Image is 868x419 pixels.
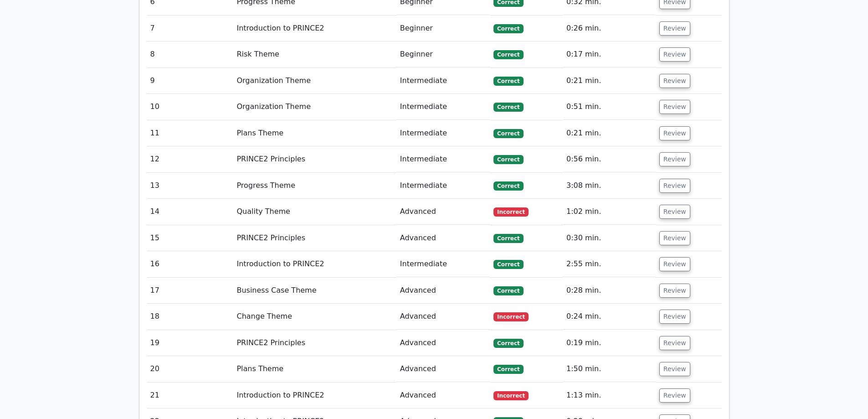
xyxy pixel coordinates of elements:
td: Advanced [396,304,490,330]
span: Correct [493,50,523,59]
td: 1:02 min. [563,199,656,225]
span: Correct [493,77,523,86]
td: 7 [147,16,233,41]
td: 13 [147,173,233,199]
td: Quality Theme [233,199,396,225]
span: Correct [493,365,523,374]
button: Review [659,362,690,376]
span: Correct [493,24,523,33]
button: Review [659,231,690,245]
span: Incorrect [493,391,529,400]
td: Advanced [396,383,490,409]
span: Correct [493,155,523,164]
button: Review [659,284,690,298]
td: 17 [147,278,233,304]
td: Plans Theme [233,120,396,146]
td: Beginner [396,16,490,41]
button: Review [659,388,690,403]
td: 3:08 min. [563,173,656,199]
td: Organization Theme [233,94,396,120]
td: Beginner [396,41,490,67]
button: Review [659,74,690,88]
td: 19 [147,330,233,356]
td: 0:19 min. [563,330,656,356]
td: PRINCE2 Principles [233,225,396,251]
td: 1:13 min. [563,383,656,409]
td: Organization Theme [233,68,396,94]
button: Review [659,179,690,193]
td: 16 [147,251,233,277]
td: Introduction to PRINCE2 [233,16,396,41]
td: 0:21 min. [563,68,656,94]
td: Advanced [396,278,490,304]
button: Review [659,336,690,350]
td: 8 [147,41,233,67]
td: 10 [147,94,233,120]
span: Incorrect [493,207,529,217]
button: Review [659,152,690,166]
td: Progress Theme [233,173,396,199]
span: Correct [493,339,523,348]
td: Introduction to PRINCE2 [233,383,396,409]
button: Review [659,205,690,219]
span: Correct [493,260,523,269]
td: 0:24 min. [563,304,656,330]
span: Incorrect [493,312,529,321]
td: Advanced [396,356,490,382]
td: 18 [147,304,233,330]
span: Correct [493,286,523,295]
span: Correct [493,129,523,138]
td: Intermediate [396,251,490,277]
button: Review [659,21,690,36]
button: Review [659,47,690,62]
td: Risk Theme [233,41,396,67]
td: 15 [147,225,233,251]
td: Intermediate [396,173,490,199]
td: 0:51 min. [563,94,656,120]
td: 2:55 min. [563,251,656,277]
button: Review [659,126,690,140]
td: 0:28 min. [563,278,656,304]
td: 11 [147,120,233,146]
td: Introduction to PRINCE2 [233,251,396,277]
td: Intermediate [396,94,490,120]
td: 20 [147,356,233,382]
td: 0:56 min. [563,146,656,172]
span: Correct [493,234,523,243]
span: Correct [493,103,523,112]
td: PRINCE2 Principles [233,146,396,172]
td: Change Theme [233,304,396,330]
button: Review [659,310,690,324]
td: 9 [147,68,233,94]
td: 0:26 min. [563,16,656,41]
button: Review [659,100,690,114]
td: Advanced [396,330,490,356]
span: Correct [493,181,523,191]
td: Intermediate [396,120,490,146]
td: Intermediate [396,68,490,94]
td: 12 [147,146,233,172]
td: 14 [147,199,233,225]
td: 0:21 min. [563,120,656,146]
td: PRINCE2 Principles [233,330,396,356]
td: 0:30 min. [563,225,656,251]
td: Advanced [396,225,490,251]
td: 21 [147,383,233,409]
td: Plans Theme [233,356,396,382]
button: Review [659,257,690,271]
td: 0:17 min. [563,41,656,67]
td: Advanced [396,199,490,225]
td: Business Case Theme [233,278,396,304]
td: 1:50 min. [563,356,656,382]
td: Intermediate [396,146,490,172]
